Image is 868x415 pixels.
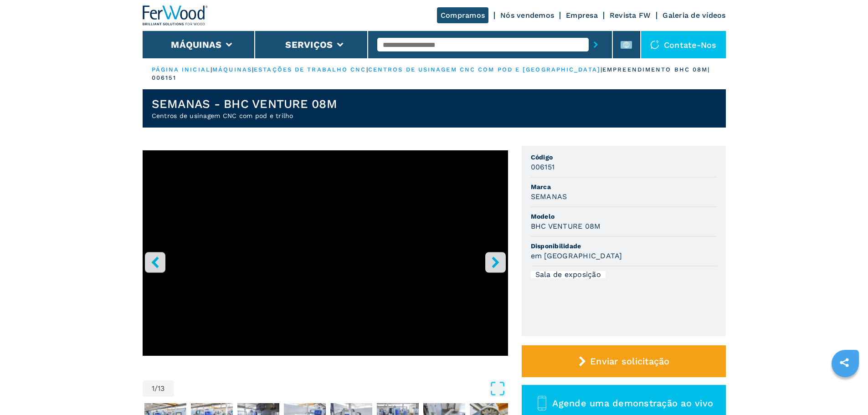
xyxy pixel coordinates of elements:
font: Contate-nos [664,40,717,50]
font: | [366,66,368,73]
font: | [252,66,254,73]
font: Agende uma demonstração ao vivo [552,398,713,409]
font: 1 [152,384,154,393]
font: 006151 [531,163,555,171]
font: Enviar solicitação [590,356,670,367]
font: Código [531,154,553,161]
iframe: Centro de Usinagem de Ventosas em Ação - WEEKE BHC VENTURE 08M - Ferwoodgroup - 006151 [143,150,508,356]
button: botão esquerdo [145,252,165,272]
font: Disponibilidade [531,242,581,250]
button: Abrir em tela cheia [176,380,506,397]
button: Enviar solicitação [522,345,726,377]
font: | [601,66,602,73]
font: / [154,384,158,393]
img: Ferwood [143,5,208,26]
font: Sala de exposição [535,270,601,279]
font: em [GEOGRAPHIC_DATA] [531,251,622,260]
a: Compramos [437,7,488,23]
font: SEMANAS - BHC VENTURE 08M [152,97,337,111]
font: 006151 [152,74,177,81]
a: Empresa [566,11,598,20]
font: | [708,66,710,73]
a: compartilhe isso [833,351,856,374]
font: SEMANAS [531,192,567,201]
font: Compramos [441,11,485,20]
a: Revista FW [610,11,651,20]
a: estações de trabalho cnc [254,66,366,73]
font: 13 [158,384,165,393]
font: Centros de usinagem CNC com pod e trilho [152,112,293,119]
a: centros de usinagem CNC com pod e [GEOGRAPHIC_DATA] [368,66,601,73]
font: empreendimento bhc 08m [602,66,708,73]
a: máquinas [212,66,252,73]
button: botão de envio [589,34,603,55]
button: Serviços [285,39,333,50]
font: Modelo [531,213,555,220]
font: Marca [531,183,551,190]
font: | [211,66,212,73]
a: PÁGINA INICIAL [152,66,211,73]
button: botão direito [485,252,506,272]
a: Nós vendemos [500,11,554,20]
iframe: Bater papo [829,374,861,408]
button: Máquinas [171,39,221,50]
img: Contate-nos [650,40,659,49]
font: BHC VENTURE 08M [531,222,601,231]
a: Galeria de vídeos [663,11,725,20]
div: Ir para o slide 1 [143,150,508,371]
